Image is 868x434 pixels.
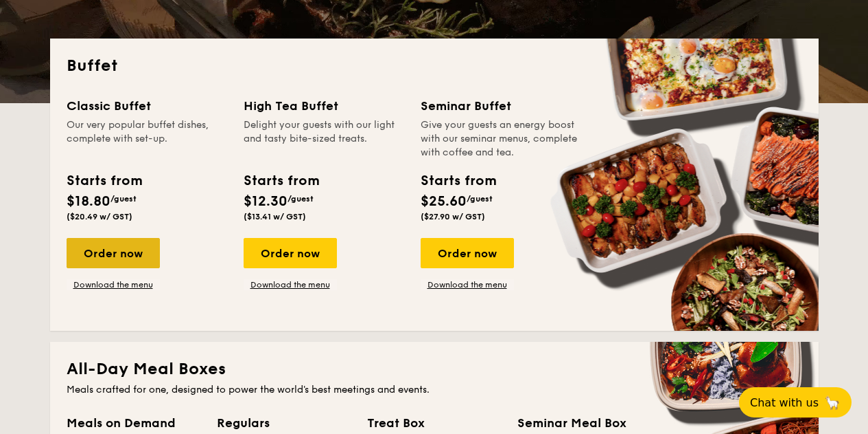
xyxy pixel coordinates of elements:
[244,279,337,290] a: Download the menu
[750,396,819,409] span: Chat with us
[67,238,160,268] div: Order now
[244,193,288,210] span: $12.30
[67,96,227,116] div: Classic Buffet
[244,171,318,191] div: Starts from
[421,171,495,191] div: Starts from
[67,55,802,77] h2: Buffet
[421,118,581,160] div: Give your guests an energy boost with our seminar menus, complete with coffee and tea.
[67,212,132,221] span: ($20.49 w/ GST)
[67,118,227,160] div: Our very popular buffet dishes, complete with set-up.
[824,395,841,411] span: 🦙
[367,413,501,433] div: Treat Box
[517,413,651,433] div: Seminar Meal Box
[288,194,314,204] span: /guest
[421,193,467,210] span: $25.60
[244,96,404,116] div: High Tea Buffet
[244,212,306,221] span: ($13.41 w/ GST)
[67,413,200,433] div: Meals on Demand
[421,212,485,221] span: ($27.90 w/ GST)
[244,238,337,268] div: Order now
[421,238,514,268] div: Order now
[421,279,514,290] a: Download the menu
[110,194,137,204] span: /guest
[67,383,802,397] div: Meals crafted for one, designed to power the world's best meetings and events.
[467,194,493,204] span: /guest
[67,279,160,290] a: Download the menu
[67,193,110,210] span: $18.80
[739,387,852,417] button: Chat with us🦙
[421,96,581,116] div: Seminar Buffet
[67,171,141,191] div: Starts from
[244,118,404,160] div: Delight your guests with our light and tasty bite-sized treats.
[217,413,351,433] div: Regulars
[67,358,802,380] h2: All-Day Meal Boxes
